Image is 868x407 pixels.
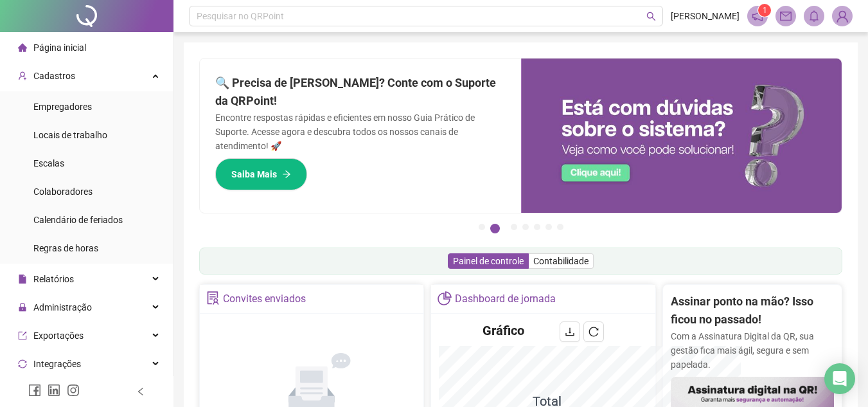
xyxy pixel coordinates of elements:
[215,158,307,190] button: Saiba Mais
[223,288,306,310] div: Convites enviados
[33,130,107,140] span: Locais de trabalho
[33,42,86,53] span: Página inicial
[231,167,277,181] span: Saiba Mais
[511,224,517,230] button: 3
[824,363,855,394] div: Open Intercom Messenger
[18,71,27,80] span: user-add
[33,330,84,341] span: Exportações
[483,321,524,339] h4: Gráfico
[808,10,820,22] span: bell
[18,43,27,52] span: home
[752,10,763,22] span: notification
[565,327,575,337] span: download
[490,224,500,233] button: 2
[33,274,74,284] span: Relatórios
[534,224,540,230] button: 5
[780,10,792,22] span: mail
[589,327,599,337] span: reload
[833,6,852,26] img: 70799
[763,6,767,15] span: 1
[533,256,589,266] span: Contabilidade
[28,384,41,397] span: facebook
[18,331,27,340] span: export
[33,215,123,225] span: Calendário de feriados
[33,102,92,112] span: Empregadores
[33,243,98,253] span: Regras de horas
[521,59,842,213] img: banner%2F0cf4e1f0-cb71-40ef-aa93-44bd3d4ee559.png
[522,224,529,230] button: 4
[671,329,834,372] p: Com a Assinatura Digital da QR, sua gestão fica mais ágil, segura e sem papelada.
[33,186,93,197] span: Colaboradores
[215,111,506,153] p: Encontre respostas rápidas e eficientes em nosso Guia Prático de Suporte. Acesse agora e descubra...
[18,303,27,312] span: lock
[33,158,64,168] span: Escalas
[545,224,552,230] button: 6
[33,359,81,369] span: Integrações
[18,275,27,284] span: file
[206,291,220,305] span: solution
[33,71,75,81] span: Cadastros
[557,224,563,230] button: 7
[33,302,92,312] span: Administração
[479,224,485,230] button: 1
[215,74,506,111] h2: 🔍 Precisa de [PERSON_NAME]? Conte com o Suporte da QRPoint!
[758,4,771,17] sup: 1
[48,384,60,397] span: linkedin
[67,384,80,397] span: instagram
[18,359,27,368] span: sync
[671,293,834,329] h2: Assinar ponto na mão? Isso ficou no passado!
[453,256,524,266] span: Painel de controle
[455,288,556,310] div: Dashboard de jornada
[282,170,291,179] span: arrow-right
[671,9,740,23] span: [PERSON_NAME]
[136,387,145,396] span: left
[438,291,451,305] span: pie-chart
[646,12,656,21] span: search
